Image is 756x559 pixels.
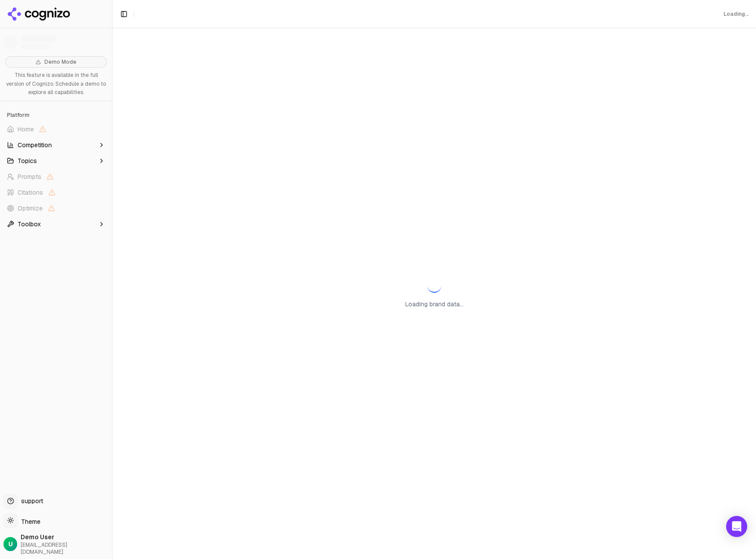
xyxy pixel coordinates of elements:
div: Open Intercom Messenger [726,516,747,537]
span: Competition [18,141,52,149]
span: Home [18,125,34,134]
span: Prompts [18,172,41,181]
button: Toolbox [4,217,109,231]
span: Topics [18,156,37,165]
span: Toolbox [18,220,41,229]
span: Demo User [21,533,109,541]
div: Loading... [723,11,749,18]
span: Theme [18,518,40,526]
div: Platform [4,108,109,122]
span: Demo Mode [44,58,76,65]
p: Loading brand data... [405,300,464,309]
p: This feature is available in the full version of Cognizo. Schedule a demo to explore all capabili... [5,71,107,97]
span: Citations [18,188,43,197]
button: Competition [4,138,109,152]
span: Optimize [18,204,43,213]
button: Topics [4,154,109,168]
span: U [8,540,13,548]
span: support [18,497,43,505]
span: [EMAIL_ADDRESS][DOMAIN_NAME] [21,541,109,555]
